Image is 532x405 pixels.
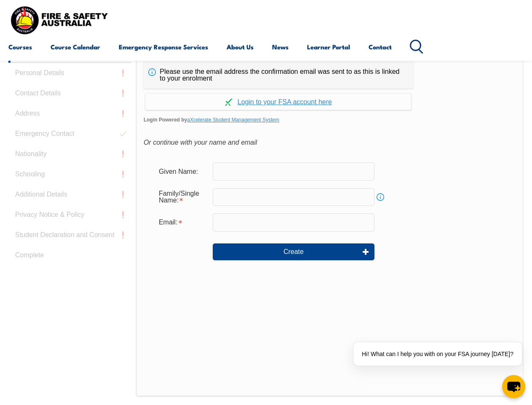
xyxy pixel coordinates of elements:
[144,113,516,126] span: Login Powered by
[187,117,279,123] a: aXcelerate Student Management System
[213,243,374,260] button: Create
[353,342,522,366] div: Hi! What can I help you with on your FSA journey [DATE]?
[227,37,254,57] a: About Us
[152,214,213,230] div: Email is required.
[307,37,350,57] a: Learner Portal
[374,191,386,203] a: Info
[152,186,213,208] div: Family/Single Name is required.
[51,37,100,57] a: Course Calendar
[369,37,392,57] a: Contact
[144,62,413,89] div: Please use the email address the confirmation email was sent to as this is linked to your enrolment
[152,163,213,179] div: Given Name:
[144,136,516,149] div: Or continue with your name and email
[119,37,208,57] a: Emergency Response Services
[8,37,32,57] a: Courses
[225,98,233,106] img: Log in withaxcelerate
[502,375,525,398] button: chat-button
[272,37,289,57] a: News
